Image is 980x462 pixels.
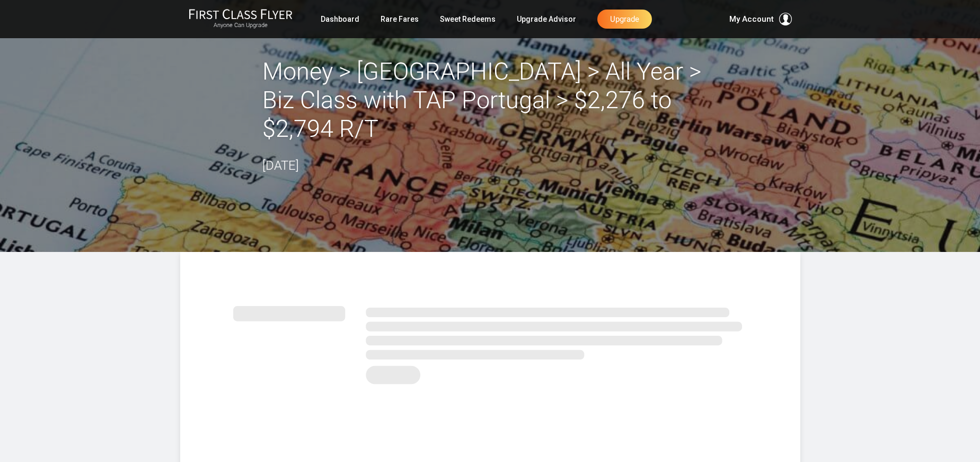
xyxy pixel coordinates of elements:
[381,10,419,29] a: Rare Fares
[321,10,359,29] a: Dashboard
[262,57,718,143] h2: Money > [GEOGRAPHIC_DATA] > All Year > Biz Class with TAP Portugal > $2,276 to $2,794 R/T
[517,10,576,29] a: Upgrade Advisor
[233,294,747,390] img: summary.svg
[189,22,293,29] small: Anyone Can Upgrade
[262,158,299,173] time: [DATE]
[189,8,293,30] a: First Class FlyerAnyone Can Upgrade
[440,10,496,29] a: Sweet Redeems
[729,13,792,25] button: My Account
[189,8,293,20] img: First Class Flyer
[597,10,652,29] a: Upgrade
[729,13,774,25] span: My Account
